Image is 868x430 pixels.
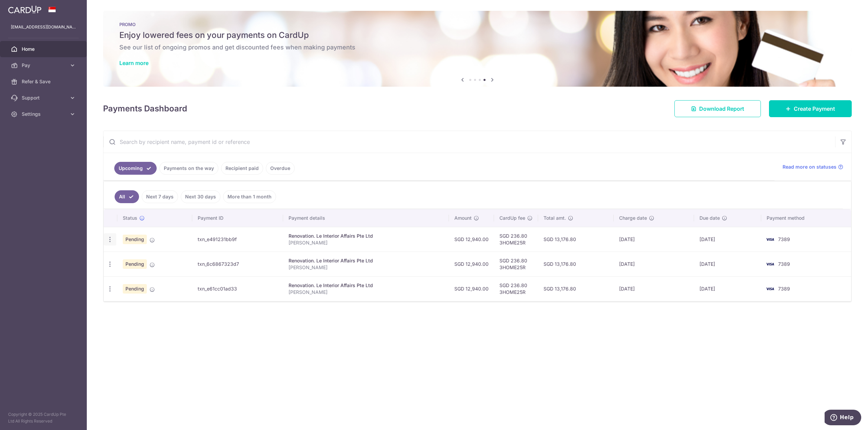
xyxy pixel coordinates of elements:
img: CardUp [8,5,41,14]
td: [DATE] [614,252,694,276]
a: Learn more [119,60,149,66]
iframe: Opens a widget where you can find more information [825,410,861,427]
span: Due date [699,215,720,221]
td: SGD 12,940.00 [449,227,494,252]
td: SGD 236.80 3HOME25R [494,252,538,276]
td: SGD 12,940.00 [449,252,494,276]
a: All [115,190,139,203]
p: [PERSON_NAME] [289,289,443,296]
span: Pending [123,284,147,294]
span: Home [22,46,66,52]
td: txn_e491231bb9f [192,227,283,252]
span: Total amt. [544,215,566,221]
span: Charge date [619,215,647,221]
td: [DATE] [694,227,761,252]
span: Pending [123,235,147,244]
span: Settings [22,111,66,117]
td: txn_6c6867323d7 [192,252,283,276]
span: Status [123,215,137,221]
th: Payment ID [192,209,283,227]
th: Payment method [761,209,851,227]
span: 7389 [778,261,790,267]
a: Next 7 days [142,190,178,203]
h5: Enjoy lowered fees on your payments on CardUp [119,30,835,41]
td: SGD 13,176.80 [538,227,614,252]
td: SGD 236.80 3HOME25R [494,227,538,252]
span: Read more on statuses [783,164,836,170]
input: Search by recipient name, payment id or reference [103,131,835,153]
img: Bank Card [763,285,777,293]
p: [EMAIL_ADDRESS][DOMAIN_NAME] [11,24,76,30]
td: txn_e61cc01ad33 [192,276,283,301]
a: Create Payment [769,100,852,117]
td: SGD 236.80 3HOME25R [494,276,538,301]
th: Payment details [283,209,449,227]
img: Bank Card [763,235,777,243]
div: Renovation. Le Interior Affairs Pte Ltd [289,282,443,289]
td: [DATE] [694,276,761,301]
h4: Payments Dashboard [103,103,187,115]
p: [PERSON_NAME] [289,264,443,271]
td: [DATE] [614,227,694,252]
a: Upcoming [114,162,157,175]
a: Overdue [266,162,295,175]
div: Renovation. Le Interior Affairs Pte Ltd [289,233,443,239]
h6: See our list of ongoing promos and get discounted fees when making payments [119,43,835,51]
a: Next 30 days [181,190,220,203]
img: Latest Promos banner [103,11,852,87]
p: PROMO [119,22,835,27]
span: Support [22,94,66,101]
img: Bank Card [763,260,777,268]
span: Amount [454,215,472,221]
span: CardUp fee [499,215,525,221]
span: 7389 [778,286,790,292]
a: Recipient paid [221,162,263,175]
div: Renovation. Le Interior Affairs Pte Ltd [289,257,443,264]
span: Refer & Save [22,78,66,85]
td: SGD 12,940.00 [449,276,494,301]
p: [PERSON_NAME] [289,239,443,246]
span: Create Payment [794,105,835,113]
td: [DATE] [614,276,694,301]
td: [DATE] [694,252,761,276]
span: Pay [22,62,66,69]
span: 7389 [778,236,790,242]
a: More than 1 month [223,190,276,203]
td: SGD 13,176.80 [538,276,614,301]
td: SGD 13,176.80 [538,252,614,276]
a: Download Report [674,100,761,117]
a: Payments on the way [159,162,218,175]
a: Read more on statuses [783,164,843,170]
span: Pending [123,259,147,269]
span: Download Report [699,105,744,113]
